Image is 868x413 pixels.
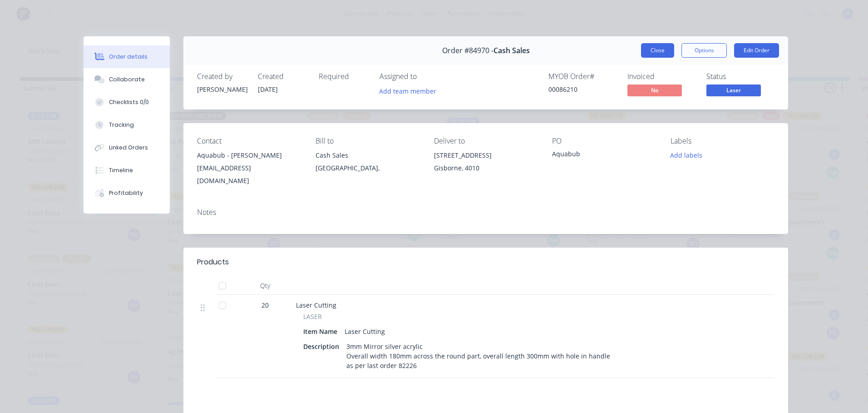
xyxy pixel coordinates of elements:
div: MYOB Order # [548,72,616,81]
button: Order details [84,45,170,68]
div: Created by [197,72,247,81]
button: Tracking [84,114,170,136]
button: Laser [706,85,761,98]
button: Checklists 0/0 [84,91,170,114]
span: Laser [706,85,761,96]
span: Laser Cutting [296,301,336,309]
button: Options [681,43,727,58]
span: 20 [261,300,269,310]
div: Tracking [109,121,134,129]
div: Description [303,340,343,353]
div: Status [706,72,774,81]
div: Invoiced [627,72,695,81]
div: Qty [238,277,292,295]
span: Cash Sales [493,46,530,55]
div: Deliver to [434,137,538,145]
div: PO [552,137,656,145]
div: Products [197,257,229,268]
div: Created [258,72,308,81]
div: Labels [671,137,774,145]
div: Notes [197,208,774,217]
span: [DATE] [258,85,278,94]
button: Add labels [666,149,707,161]
div: [GEOGRAPHIC_DATA], [316,162,419,174]
div: Profitability [109,189,143,197]
div: Linked Orders [109,144,148,152]
div: Laser Cutting [341,325,389,338]
div: Required [319,72,369,81]
div: Assigned to [380,72,470,81]
button: Linked Orders [84,136,170,159]
div: Aquabub - [PERSON_NAME] [197,149,301,162]
div: Collaborate [109,75,145,84]
button: Collaborate [84,68,170,91]
div: Checklists 0/0 [109,98,149,106]
div: Aquabub - [PERSON_NAME][EMAIL_ADDRESS][DOMAIN_NAME] [197,149,301,187]
button: Edit Order [734,43,779,58]
span: No [627,85,682,96]
div: 00086210 [548,85,616,94]
div: Timeline [109,166,133,174]
button: Timeline [84,159,170,182]
div: Gisborne, 4010 [434,162,538,174]
div: Item Name [303,325,341,338]
div: Cash Sales [316,149,419,162]
div: Aquabub [552,149,656,162]
button: Add team member [375,85,441,97]
div: Order details [109,53,148,61]
span: LASER [303,312,322,321]
button: Close [641,43,674,58]
div: [PERSON_NAME] [197,85,247,94]
div: [STREET_ADDRESS]Gisborne, 4010 [434,149,538,178]
div: Cash Sales[GEOGRAPHIC_DATA], [316,149,419,178]
button: Add team member [380,85,441,97]
div: Bill to [316,137,419,145]
div: Contact [197,137,301,145]
div: 3mm Mirror silver acrylic Overall width 180mm across the round part, overall length 300mm with ho... [343,340,614,372]
div: [STREET_ADDRESS] [434,149,538,162]
span: Order #84970 - [442,46,493,55]
button: Profitability [84,182,170,204]
div: [EMAIL_ADDRESS][DOMAIN_NAME] [197,162,301,187]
